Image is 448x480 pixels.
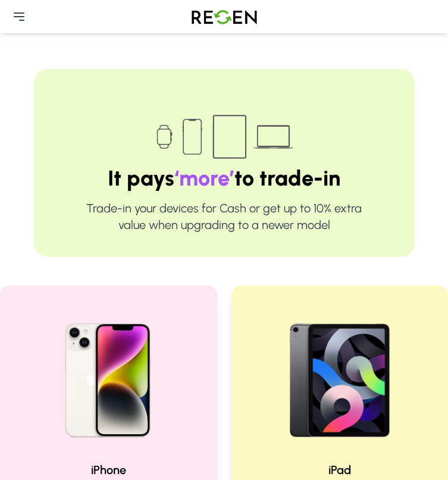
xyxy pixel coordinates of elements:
[150,107,299,167] img: Trade-in devices
[264,300,416,452] img: iPad
[14,462,203,478] h2: iPhone
[174,165,234,191] span: ‘more’
[246,462,434,478] h2: iPad
[48,167,400,190] h1: It pays to trade-in
[48,200,400,233] p: Trade-in your devices for Cash or get up to 10% extra value when upgrading to a newer model
[32,300,184,452] img: iPhone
